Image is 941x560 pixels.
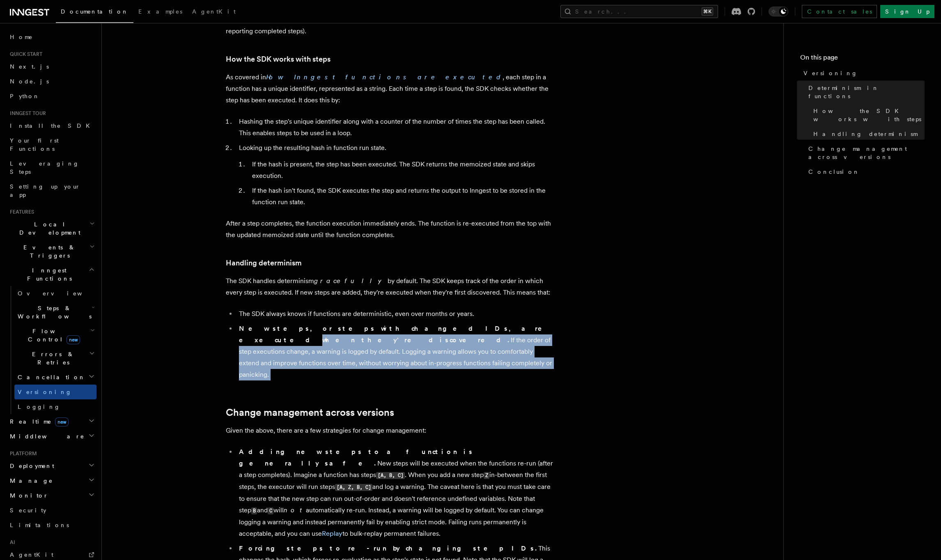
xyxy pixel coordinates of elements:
button: Middleware [7,429,96,444]
code: [A, Z, B, C] [335,484,372,491]
span: Middleware [7,432,85,440]
button: Toggle dark mode [769,7,788,16]
a: Determinism in functions [805,81,925,104]
span: Logging [18,403,60,410]
p: The SDK handles determinism by default. The SDK keeps track of the order in which every step is e... [226,275,554,298]
strong: Adding new steps to a function is generally safe. [239,448,473,467]
h4: On this page [800,53,925,66]
em: not [284,506,306,514]
li: If the hash isn't found, the SDK executes the step and returns the output to Inngest to be stored... [250,185,554,208]
a: Examples [133,2,187,22]
span: Features [7,209,34,215]
button: Deployment [7,459,96,473]
code: C [268,507,273,514]
span: Flow Control [14,327,90,343]
span: Next.js [10,63,49,70]
a: Next.js [7,59,96,74]
a: Home [7,30,96,44]
li: Looking up the resulting hash in function run state. [236,142,554,208]
span: Documentation [61,8,129,15]
a: Install the SDK [7,118,96,133]
span: AI [7,539,15,546]
a: Limitations [7,518,96,532]
span: Leveraging Steps [10,160,79,175]
p: As covered in , each step in a function has a unique identifier, represented as a string. Each ti... [226,71,554,106]
span: Monitor [7,491,48,500]
a: Node.js [7,74,96,89]
span: Inngest tour [7,110,46,117]
p: Given the above, there are a few strategies for change management: [226,425,554,436]
button: Realtimenew [7,414,96,429]
span: Handling determinism [813,130,917,138]
span: Cancellation [14,373,85,381]
span: Versioning [803,69,858,77]
li: If the order of step executions change, a warning is logged by default . Logging a warning allows... [236,323,554,380]
a: Your first Functions [7,133,96,156]
a: Replay [322,530,342,537]
span: Examples [138,8,182,15]
span: Change management across versions [808,145,925,161]
button: Manage [7,473,96,488]
span: Manage [7,477,53,485]
a: Change management across versions [805,141,925,164]
button: Local Development [7,217,96,240]
button: Monitor [7,488,96,503]
span: Node.js [10,78,49,85]
a: Logging [14,399,96,414]
span: Local Development [7,220,90,237]
button: Flow Controlnew [14,324,96,347]
span: Events & Triggers [7,243,90,260]
li: Hashing the step's unique identifier along with a counter of the number of times the step has bee... [236,116,554,139]
a: Sign Up [880,5,934,18]
span: Platform [7,450,37,457]
a: Versioning [800,66,925,81]
a: AgentKit [187,2,241,22]
span: AgentKit [10,551,53,558]
kbd: ⌘K [702,7,713,16]
span: Python [10,93,40,99]
div: Inngest Functions [7,286,96,414]
span: new [55,417,69,426]
button: Search...⌘K [560,5,718,18]
code: B [251,507,257,514]
a: Handling determinism [226,257,302,269]
a: Versioning [14,385,96,399]
a: Overview [14,286,96,301]
a: How the SDK works with steps [810,104,925,127]
span: Versioning [18,389,72,395]
li: The SDK always knows if functions are deterministic, even over months or years. [236,308,554,320]
a: How the SDK works with steps [226,53,330,65]
span: Realtime [7,417,69,426]
a: Security [7,503,96,518]
a: Contact sales [802,5,877,18]
strong: New steps, or steps with changed IDs, are executed when they're discovered. [239,325,553,344]
span: Deployment [7,462,54,470]
span: Determinism in functions [808,84,925,100]
button: Steps & Workflows [14,301,96,324]
a: Setting up your app [7,179,96,202]
span: Security [10,507,46,514]
span: Your first Functions [10,137,59,152]
a: Leveraging Steps [7,156,96,179]
span: new [67,335,80,344]
p: After a step completes, the function execution immediately ends. The function is re-executed from... [226,218,554,241]
button: Inngest Functions [7,263,96,286]
span: Conclusion [808,168,860,176]
a: Change management across versions [226,407,394,418]
span: Errors & Retries [14,350,89,366]
a: Documentation [56,2,133,23]
span: Overview [18,290,102,297]
span: AgentKit [192,8,236,15]
a: How Inngest functions are executed [266,73,503,81]
li: New steps will be executed when the functions re-run (after a step completes). Imagine a function... [236,446,554,539]
em: gracefully [314,277,388,285]
button: Cancellation [14,370,96,385]
code: Z [484,472,489,479]
span: How the SDK works with steps [813,107,925,123]
a: Python [7,89,96,104]
span: Setting up your app [10,183,80,198]
span: Steps & Workflows [14,304,92,320]
a: Conclusion [805,164,925,179]
a: Handling determinism [810,127,925,141]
